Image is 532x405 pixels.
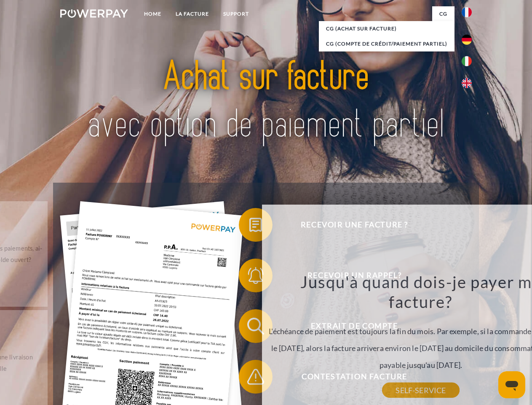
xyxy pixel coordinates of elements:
img: qb_search.svg [245,316,266,337]
a: CG (achat sur facture) [319,21,454,36]
iframe: Bouton de lancement de la fenêtre de messagerie [498,371,525,398]
img: qb_bill.svg [245,214,266,235]
button: Extrait de compte [239,309,458,343]
img: qb_warning.svg [245,366,266,387]
img: de [462,35,472,45]
a: Support [216,6,256,22]
button: Contestation Facture [239,360,458,394]
a: CG (Compte de crédit/paiement partiel) [319,36,454,51]
img: en [462,78,472,88]
img: fr [462,7,472,17]
a: CG [432,6,454,22]
a: Home [137,6,168,22]
a: SELF-SERVICE [382,383,459,398]
img: logo-powerpay-white.svg [60,9,128,18]
a: LA FACTURE [168,6,216,22]
img: title-powerpay_fr.svg [80,40,452,162]
img: qb_bell.svg [245,265,266,286]
img: it [462,56,472,66]
button: Recevoir une facture ? [239,208,458,242]
button: Recevoir un rappel? [239,259,458,292]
